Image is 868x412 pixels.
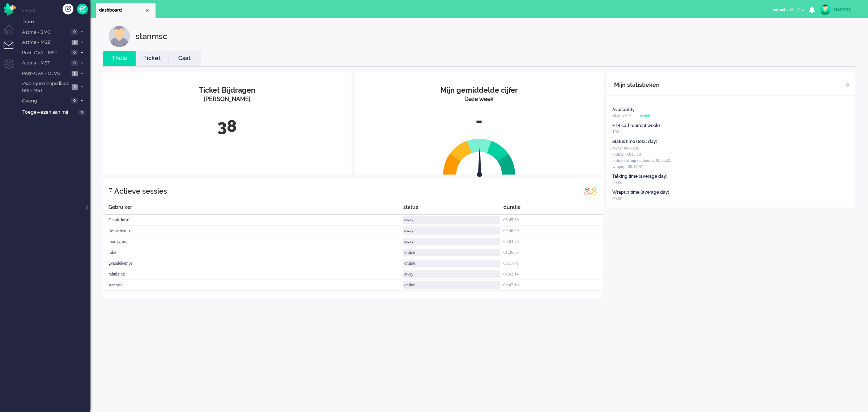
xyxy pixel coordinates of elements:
[612,180,622,185] span: 00:00
[612,146,671,169] span: away: 00:43:36 online: 03:13:18 online calling outbound: 00:25:23 wrapup: 00:17:57
[103,215,403,226] div: GeraldJmsc
[614,78,660,92] div: Mijn statistieken
[4,25,20,41] li: Dashboard menu
[361,95,598,104] div: Deze week
[503,247,604,258] div: 01:26:53
[503,258,604,269] div: 00:17:41
[72,84,78,90] span: 2
[4,42,20,58] li: Tickets menu
[109,85,346,96] div: Ticket Bijdragen
[136,51,168,66] li: Ticket
[612,139,658,145] div: Status time (total day)
[21,108,90,116] a: Toegewezen aan mij 0
[22,7,90,13] li: Views
[443,138,515,175] img: semi_circle.svg
[591,187,598,194] img: profile_orange.svg
[503,280,604,291] div: 00:47:19
[103,54,136,63] a: Thuis
[503,215,604,226] div: 05:45:59
[78,110,85,115] span: 0
[361,109,598,133] div: -
[834,6,861,13] div: stanmsc
[612,196,622,201] span: 00:00
[71,50,78,55] span: 0
[361,85,598,96] div: Mijn gemiddelde cijfer
[21,17,90,25] a: Inbox
[72,40,78,45] span: 2
[103,51,136,66] li: Thuis
[768,2,809,18] li: onlinefor 00:47
[4,3,16,16] img: flow_omnibird.svg
[818,4,861,15] a: stanmsc
[21,50,69,56] span: Post-CVA - MST
[403,216,500,224] div: away
[168,54,201,63] a: Csat
[612,173,668,180] div: Talking time (average day)
[71,29,78,35] span: 0
[4,59,20,75] li: Admin menu
[109,95,346,104] div: [PERSON_NAME]
[72,71,78,76] span: 1
[103,203,403,215] div: Gebruiker
[99,7,144,13] span: dashboard
[768,4,809,15] button: onlinefor 00:47
[612,107,635,113] div: Availablity
[403,203,503,215] div: status
[136,25,167,47] div: stanmsc
[77,4,88,14] a: Quick Ticket
[503,203,604,215] div: duratie
[63,4,73,14] div: Creëer ticket
[103,247,403,258] div: mlie
[403,260,500,267] div: online
[503,236,604,247] div: 00:04:33
[612,129,619,134] span: 100
[103,236,403,247] div: marjagmsc
[612,189,669,196] div: Wrapup time (average day)
[71,98,78,104] span: 0
[22,109,76,116] span: Toegewezen aan mij
[820,4,831,15] img: avatar
[103,269,403,280] div: mhulzink
[114,184,167,198] div: Actieve sessies
[403,249,500,256] div: online
[21,39,69,46] span: Astma - MSZ
[612,113,631,118] span: Medisch:0
[464,148,495,179] img: arrow.svg
[503,226,604,236] div: 00:46:09
[640,113,650,118] span: watch
[403,281,500,289] div: online
[109,184,112,198] div: 7
[109,114,346,138] div: 38
[168,51,201,66] li: Csat
[403,270,500,278] div: away
[403,238,500,245] div: away
[103,226,403,236] div: liesbethvmsc
[103,258,403,269] div: gvandekempe
[136,54,168,63] a: Ticket
[103,280,403,291] div: stanmsc
[144,8,150,13] div: Close tab
[403,227,500,235] div: away
[503,269,604,280] div: 01:02:14
[21,70,69,77] span: Post-CVA - OLVG
[96,3,156,18] li: Dashboard
[21,60,69,67] span: Astma - MST
[109,25,130,47] img: customer.svg
[22,18,90,25] span: Inbox
[21,80,69,94] span: Zwangerschapsdiabetes - MST
[773,7,784,12] span: online
[612,123,660,129] div: FTR call (current week)
[71,60,78,66] span: 0
[21,98,69,105] span: Overig
[773,7,800,12] span: for 00:47
[21,29,69,36] span: Astma - SMC
[4,5,16,10] a: Omnidesk
[583,187,591,194] img: profile_red.svg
